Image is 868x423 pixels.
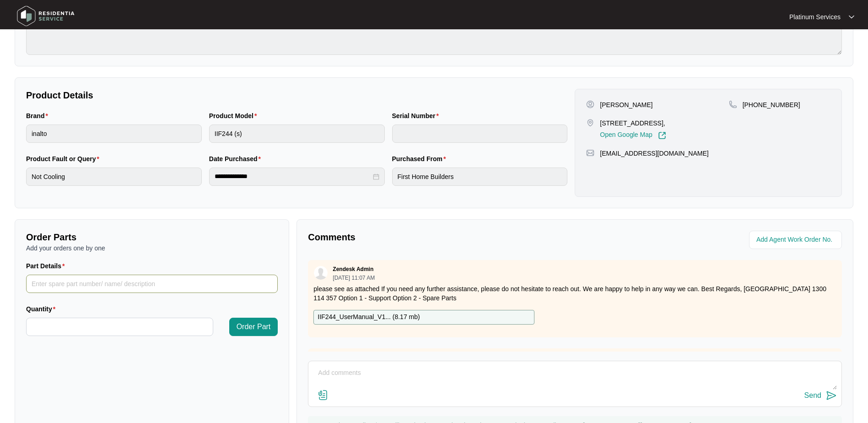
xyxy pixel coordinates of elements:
img: Link-External [658,131,666,140]
p: Order Parts [26,231,278,244]
img: map-pin [586,149,594,157]
p: Add your orders one by one [26,244,278,253]
p: please see as attached If you need any further assistance, please do not hesitate to reach out. W... [313,284,836,303]
p: [EMAIL_ADDRESS][DOMAIN_NAME] [600,149,708,158]
label: Serial Number [392,111,442,120]
input: Quantity [27,318,213,336]
img: residentia service logo [14,2,78,30]
img: user.svg [314,266,328,280]
img: send-icon.svg [826,390,837,401]
input: Purchased From [392,168,568,186]
label: Part Details [26,261,69,271]
p: [DATE] 11:07 AM [333,275,375,281]
button: Order Part [229,318,278,336]
input: Part Details [26,275,278,293]
input: Serial Number [392,125,568,143]
input: Product Fault or Query [26,168,202,186]
img: file-attachment-doc.svg [318,390,329,401]
input: Date Purchased [215,172,371,181]
img: dropdown arrow [849,15,854,19]
img: map-pin [729,100,737,108]
a: Open Google Map [600,131,666,140]
p: [PERSON_NAME] [600,100,652,109]
p: Platinum Services [789,12,841,22]
label: Date Purchased [209,154,264,163]
label: Product Model [209,111,261,120]
p: Zendesk Admin [333,266,373,273]
label: Quantity [26,304,59,314]
label: Brand [26,111,52,120]
label: Product Fault or Query [26,154,103,163]
input: Brand [26,125,202,143]
input: Product Model [209,125,385,143]
p: Product Details [26,89,567,102]
span: Order Part [237,321,271,332]
div: Send [804,391,821,400]
p: [PHONE_NUMBER] [743,100,800,109]
button: Send [804,390,837,402]
input: Add Agent Work Order No. [756,234,836,245]
p: [STREET_ADDRESS], [600,119,666,128]
label: Purchased From [392,154,450,163]
img: user-pin [586,100,594,108]
p: Comments [308,231,568,244]
p: IIF244_UserManual_V1... ( 8.17 mb ) [318,312,420,322]
img: map-pin [586,119,594,127]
